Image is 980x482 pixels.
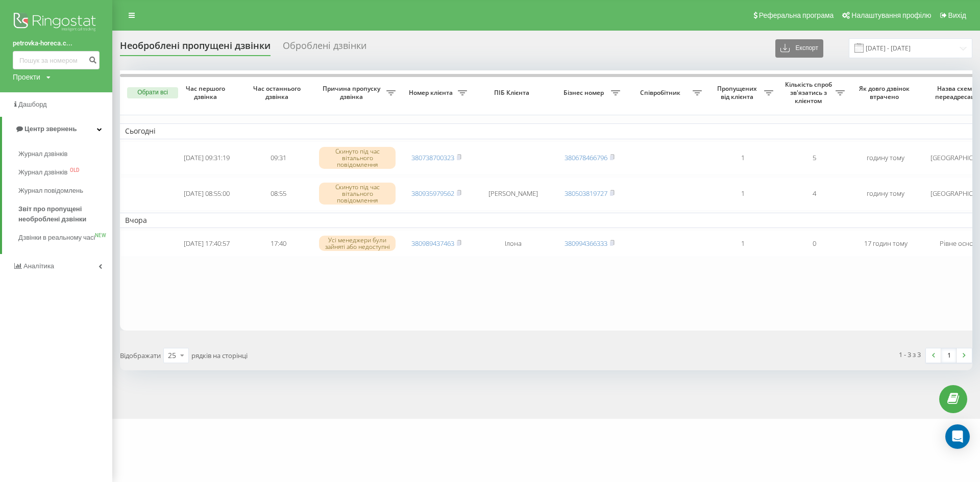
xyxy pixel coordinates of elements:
[191,351,248,360] span: рядків на сторінці
[319,236,396,251] div: Усі менеджери були зайняті або недоступні
[18,186,83,196] span: Журнал повідомлень
[168,350,176,361] div: 25
[242,177,314,211] td: 08:55
[945,424,970,449] div: Open Intercom Messenger
[565,189,607,198] a: 380503819727
[948,11,966,19] span: Вихід
[18,204,107,224] span: Звіт про пропущені необроблені дзвінки
[2,117,112,141] a: Центр звернень
[778,230,850,257] td: 0
[565,239,607,248] a: 380994366333
[18,233,95,243] span: Дзвінки в реальному часі
[18,167,67,177] span: Журнал дзвінків
[179,85,234,100] span: Час першого дзвінка
[13,38,100,48] a: petrovka-horeca.c...
[899,349,921,360] div: 1 - 3 з 3
[850,141,921,175] td: годину тому
[18,145,112,163] a: Журнал дзвінків
[406,89,458,97] span: Номер клієнта
[759,11,834,19] span: Реферальна програма
[18,182,112,200] a: Журнал повідомлень
[171,141,242,175] td: [DATE] 09:31:19
[941,348,957,363] a: 1
[707,230,778,257] td: 1
[775,39,823,58] button: Експорт
[778,141,850,175] td: 5
[251,85,306,100] span: Час останнього дзвінка
[24,125,77,133] span: Центр звернень
[630,89,693,97] span: Співробітник
[13,51,100,69] input: Пошук за номером
[565,153,607,162] a: 380678466796
[411,189,454,198] a: 380935979562
[120,351,161,360] span: Відображати
[778,177,850,211] td: 4
[850,177,921,211] td: годину тому
[858,85,913,100] span: Як довго дзвінок втрачено
[481,89,545,97] span: ПІБ Клієнта
[18,149,67,159] span: Журнал дзвінків
[18,229,112,247] a: Дзвінки в реальному часіNEW
[18,163,112,182] a: Журнал дзвінківOLD
[283,40,366,56] div: Оброблені дзвінки
[13,72,40,82] div: Проекти
[472,230,554,257] td: Ілона
[18,200,112,229] a: Звіт про пропущені необроблені дзвінки
[559,89,611,97] span: Бізнес номер
[850,230,921,257] td: 17 годин тому
[707,177,778,211] td: 1
[411,239,454,248] a: 380989437463
[18,100,47,108] span: Дашборд
[319,85,386,100] span: Причина пропуску дзвінка
[783,81,836,105] span: Кількість спроб зв'язатись з клієнтом
[23,262,54,270] span: Аналiтика
[851,11,931,19] span: Налаштування профілю
[707,141,778,175] td: 1
[127,87,178,98] button: Обрати всі
[319,147,396,169] div: Скинуто під час вітального повідомлення
[411,153,454,162] a: 380738700323
[242,230,314,257] td: 17:40
[319,183,396,205] div: Скинуто під час вітального повідомлення
[13,10,100,36] img: Ringostat logo
[171,230,242,257] td: [DATE] 17:40:57
[171,177,242,211] td: [DATE] 08:55:00
[472,177,554,211] td: [PERSON_NAME]
[712,85,764,100] span: Пропущених від клієнта
[120,40,271,56] div: Необроблені пропущені дзвінки
[242,141,314,175] td: 09:31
